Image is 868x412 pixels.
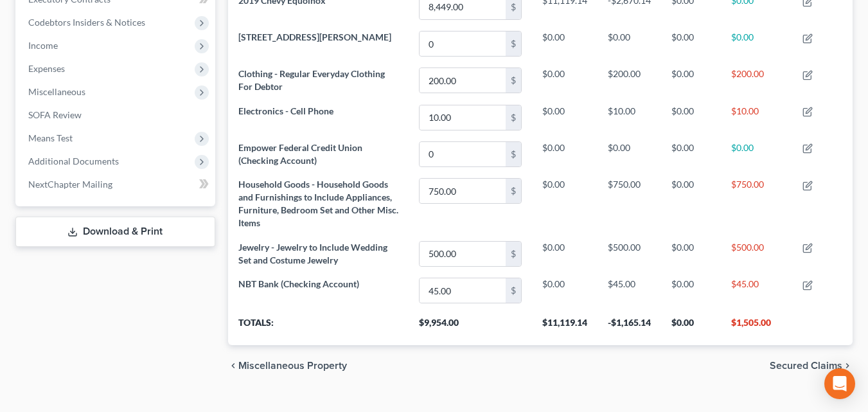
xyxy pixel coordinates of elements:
[824,368,855,399] div: Open Intercom Messenger
[506,278,521,303] div: $
[598,62,661,99] td: $200.00
[506,68,521,93] div: $
[409,309,532,345] th: $9,954.00
[238,179,398,228] span: Household Goods - Household Goods and Furnishings to Include Appliances, Furniture, Bedroom Set a...
[661,136,721,172] td: $0.00
[506,142,521,166] div: $
[661,62,721,99] td: $0.00
[506,31,521,56] div: $
[420,142,506,166] input: 0.00
[721,62,792,99] td: $200.00
[532,173,598,235] td: $0.00
[661,309,721,345] th: $0.00
[28,17,145,28] span: Codebtors Insiders & Notices
[18,173,215,196] a: NextChapter Mailing
[532,99,598,136] td: $0.00
[28,156,119,166] span: Additional Documents
[420,278,506,303] input: 0.00
[770,361,842,371] span: Secured Claims
[506,242,521,266] div: $
[532,273,598,309] td: $0.00
[598,173,661,235] td: $750.00
[420,68,506,93] input: 0.00
[721,235,792,272] td: $500.00
[28,63,65,74] span: Expenses
[238,361,347,371] span: Miscellaneous Property
[532,26,598,62] td: $0.00
[598,235,661,272] td: $500.00
[238,142,362,166] span: Empower Federal Credit Union (Checking Account)
[661,26,721,62] td: $0.00
[420,31,506,56] input: 0.00
[506,179,521,203] div: $
[28,40,58,51] span: Income
[721,173,792,235] td: $750.00
[721,273,792,309] td: $45.00
[28,109,82,120] span: SOFA Review
[238,278,359,289] span: NBT Bank (Checking Account)
[532,235,598,272] td: $0.00
[420,242,506,266] input: 0.00
[532,309,598,345] th: $11,119.14
[842,361,853,371] i: chevron_right
[228,361,347,371] button: chevron_left Miscellaneous Property
[721,136,792,172] td: $0.00
[228,309,409,345] th: Totals:
[238,242,387,265] span: Jewelry - Jewelry to Include Wedding Set and Costume Jewelry
[28,179,112,190] span: NextChapter Mailing
[770,361,853,371] button: Secured Claims chevron_right
[506,105,521,130] div: $
[598,273,661,309] td: $45.00
[721,99,792,136] td: $10.00
[532,136,598,172] td: $0.00
[721,26,792,62] td: $0.00
[721,309,792,345] th: $1,505.00
[238,31,391,42] span: [STREET_ADDRESS][PERSON_NAME]
[238,105,333,116] span: Electronics - Cell Phone
[661,273,721,309] td: $0.00
[661,235,721,272] td: $0.00
[18,103,215,127] a: SOFA Review
[661,173,721,235] td: $0.00
[420,179,506,203] input: 0.00
[28,86,85,97] span: Miscellaneous
[28,132,73,143] span: Means Test
[238,68,385,92] span: Clothing - Regular Everyday Clothing For Debtor
[228,361,238,371] i: chevron_left
[661,99,721,136] td: $0.00
[598,309,661,345] th: -$1,165.14
[420,105,506,130] input: 0.00
[532,62,598,99] td: $0.00
[598,26,661,62] td: $0.00
[598,99,661,136] td: $10.00
[598,136,661,172] td: $0.00
[15,217,215,247] a: Download & Print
